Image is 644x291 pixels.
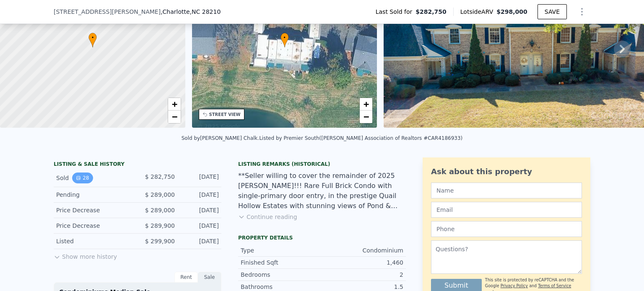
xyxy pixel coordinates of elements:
[238,234,406,241] div: Property details
[56,191,131,199] div: Pending
[360,98,372,111] a: Zoom in
[238,161,406,167] div: Listing Remarks (Historical)
[415,8,447,16] span: $282,750
[238,171,406,211] div: **Seller willing to cover the remainder of 2025 [PERSON_NAME]!!! Rare Full Brick Condo with singl...
[538,4,567,19] button: SAVE
[145,191,175,198] span: $ 289,000
[182,191,219,199] div: [DATE]
[171,99,177,109] span: +
[56,173,131,183] div: Sold
[364,111,369,122] span: −
[538,283,571,288] a: Terms of Service
[360,111,372,123] a: Zoom out
[431,202,582,218] input: Email
[72,173,93,183] button: View historical data
[88,34,97,41] span: •
[56,221,131,230] div: Price Decrease
[161,8,221,16] span: , Charlotte
[145,207,175,214] span: $ 289,000
[182,206,219,214] div: [DATE]
[190,8,221,15] span: , NC 28210
[322,270,403,279] div: 2
[376,8,416,16] span: Last Sold for
[198,272,221,283] div: Sale
[171,111,177,122] span: −
[209,111,241,118] div: STREET VIEW
[88,33,97,47] div: •
[182,173,219,183] div: [DATE]
[501,283,528,288] a: Privacy Policy
[145,222,175,229] span: $ 289,900
[56,237,131,245] div: Listed
[238,213,297,221] button: Continue reading
[460,8,496,16] span: Lotside ARV
[241,283,322,291] div: Bathrooms
[174,272,198,283] div: Rent
[241,258,322,267] div: Finished Sqft
[431,166,582,178] div: Ask about this property
[241,246,322,255] div: Type
[182,221,219,230] div: [DATE]
[431,183,582,198] input: Name
[145,238,175,245] span: $ 299,900
[574,3,590,20] button: Show Options
[54,8,161,16] span: [STREET_ADDRESS][PERSON_NAME]
[145,173,175,180] span: $ 282,750
[496,8,527,15] span: $298,000
[322,258,403,267] div: 1,460
[56,206,131,214] div: Price Decrease
[54,161,221,169] div: LISTING & SALE HISTORY
[168,98,181,111] a: Zoom in
[182,135,259,141] div: Sold by [PERSON_NAME] Chalk .
[322,246,403,255] div: Condominium
[280,34,289,41] span: •
[322,283,403,291] div: 1.5
[241,270,322,279] div: Bedrooms
[280,33,289,47] div: •
[168,111,181,123] a: Zoom out
[431,221,582,237] input: Phone
[54,249,117,261] button: Show more history
[182,237,219,245] div: [DATE]
[364,99,369,109] span: +
[259,135,462,141] div: Listed by Premier South ([PERSON_NAME] Association of Realtors #CAR4186933)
